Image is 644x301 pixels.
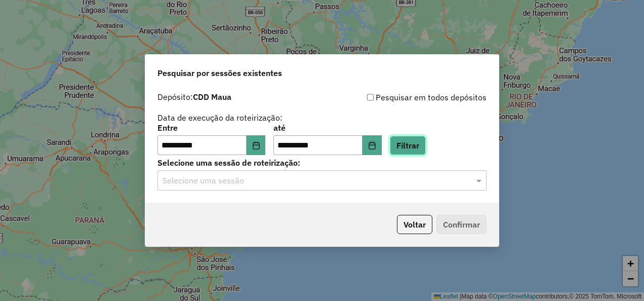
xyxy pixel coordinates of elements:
[363,135,382,156] button: Choose Date
[157,91,231,103] label: Depósito:
[157,67,282,79] span: Pesquisar por sessões existentes
[157,111,283,124] label: Data de execução da roteirização:
[193,92,231,102] strong: CDD Maua
[247,135,266,156] button: Choose Date
[397,215,432,234] button: Voltar
[157,157,487,169] label: Selecione uma sessão de roteirização:
[157,122,265,134] label: Entre
[273,122,381,134] label: até
[390,136,426,155] button: Filtrar
[322,91,487,103] div: Pesquisar em todos depósitos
